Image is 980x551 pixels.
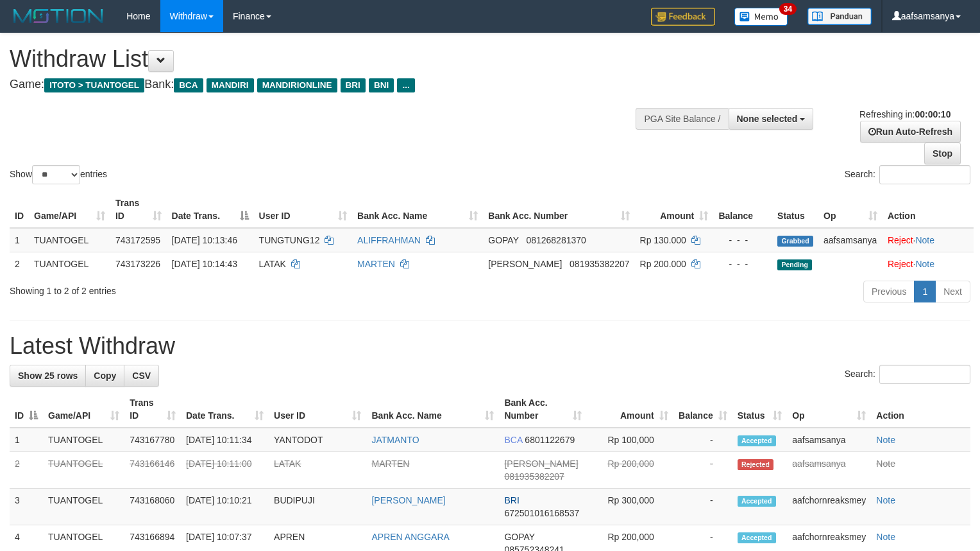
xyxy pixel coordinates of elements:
span: Accepted [738,435,776,446]
td: aafchornreaksmey [787,489,871,525]
td: Rp 300,000 [587,489,673,525]
a: Note [876,532,895,542]
span: Copy 081268281370 to clipboard [526,235,586,245]
th: Trans ID: activate to sort column ascending [124,391,181,428]
span: CSV [132,371,151,381]
th: Status [772,191,818,228]
td: [DATE] 10:11:00 [181,452,269,489]
th: Bank Acc. Number: activate to sort column ascending [499,391,587,428]
td: YANTODOT [269,428,366,452]
span: BCA [504,435,522,445]
input: Search: [879,365,970,384]
span: [DATE] 10:14:43 [172,259,237,269]
a: MARTEN [371,459,409,469]
span: Copy 6801122679 to clipboard [525,435,575,445]
div: - - - [718,234,767,247]
td: 3 [10,489,43,525]
span: Show 25 rows [18,371,78,381]
td: TUANTOGEL [29,252,110,275]
th: Bank Acc. Name: activate to sort column ascending [352,191,483,228]
input: Search: [879,165,970,184]
td: Rp 200,000 [587,452,673,489]
td: aafsamsanya [787,452,871,489]
span: Grabbed [777,236,813,247]
th: Op: activate to sort column ascending [818,191,883,228]
th: User ID: activate to sort column ascending [269,391,366,428]
span: 34 [779,3,797,15]
td: 743166146 [124,452,181,489]
td: aafsamsanya [787,428,871,452]
select: Showentries [32,165,80,184]
img: panduan.png [807,8,872,25]
button: None selected [729,108,814,130]
a: Note [876,435,895,445]
th: Action [883,191,974,228]
th: ID: activate to sort column descending [10,391,43,428]
a: MARTEN [357,259,395,269]
a: Reject [888,259,913,269]
div: Showing 1 to 2 of 2 entries [10,279,399,297]
span: ITOTO > TUANTOGEL [44,78,144,92]
h1: Withdraw List [10,46,641,72]
a: APREN ANGGARA [371,532,449,542]
td: TUANTOGEL [43,489,124,525]
th: Date Trans.: activate to sort column descending [167,191,254,228]
td: TUANTOGEL [43,452,124,489]
td: · [883,252,974,275]
a: JATMANTO [371,435,419,445]
a: Note [876,459,895,469]
span: GOPAY [504,532,534,542]
div: - - - [718,258,767,270]
img: MOTION_logo.png [10,6,107,26]
th: Amount: activate to sort column ascending [635,191,714,228]
td: 743168060 [124,489,181,525]
span: Rp 130.000 [640,235,686,245]
span: 743173226 [115,259,160,269]
td: 743167780 [124,428,181,452]
th: Balance [713,191,772,228]
td: - [673,452,732,489]
strong: 00:00:10 [915,109,950,119]
th: ID [10,191,29,228]
span: Accepted [738,532,776,543]
a: Next [935,281,970,302]
span: BCA [174,78,203,92]
span: Copy 081935382207 to clipboard [504,471,564,482]
span: Rp 200.000 [640,259,686,269]
a: Note [915,235,934,245]
td: 1 [10,228,29,252]
td: 2 [10,252,29,275]
a: Show 25 rows [10,365,86,387]
span: Refreshing in: [859,109,950,119]
a: Reject [888,235,913,245]
td: - [673,428,732,452]
span: TUNGTUNG12 [259,235,320,245]
img: Feedback.jpg [651,8,715,26]
td: TUANTOGEL [29,228,110,252]
th: Date Trans.: activate to sort column ascending [181,391,269,428]
span: Copy [94,371,116,381]
label: Search: [845,165,970,184]
span: None selected [737,114,798,124]
td: BUDIPUJI [269,489,366,525]
label: Show entries [10,165,107,184]
span: MANDIRI [207,78,254,92]
span: [PERSON_NAME] [504,459,578,469]
a: ALIFFRAHMAN [357,235,421,245]
td: aafsamsanya [818,228,883,252]
th: Game/API: activate to sort column ascending [29,191,110,228]
a: Note [876,495,895,505]
td: - [673,489,732,525]
span: ... [397,78,414,92]
td: TUANTOGEL [43,428,124,452]
th: Bank Acc. Name: activate to sort column ascending [366,391,499,428]
span: Pending [777,259,812,270]
a: 1 [914,281,936,302]
span: [PERSON_NAME] [488,259,562,269]
a: [PERSON_NAME] [371,495,445,505]
span: 743172595 [115,235,160,245]
td: LATAK [269,452,366,489]
td: 1 [10,428,43,452]
span: GOPAY [488,235,518,245]
th: Op: activate to sort column ascending [787,391,871,428]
